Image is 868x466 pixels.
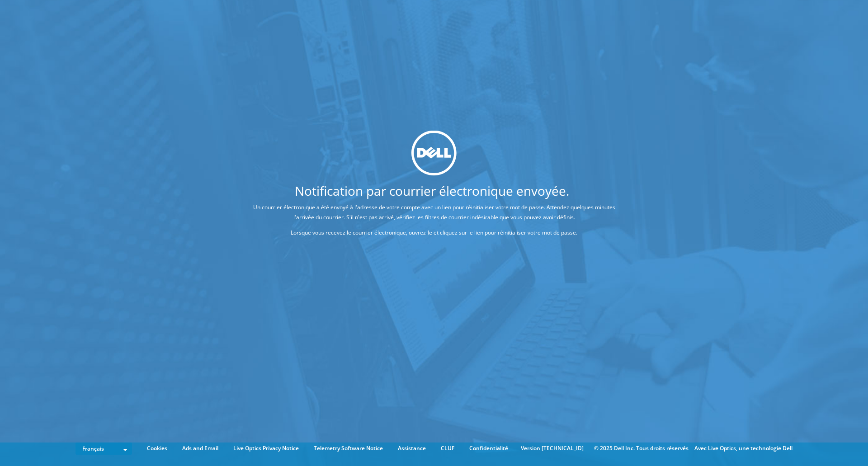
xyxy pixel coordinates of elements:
[251,202,617,222] p: Un courrier électronique a été envoyé à l'adresse de votre compte avec un lien pour réinitialiser...
[307,443,390,453] a: Telemetry Software Notice
[175,443,225,453] a: Ads and Email
[217,184,646,197] h1: Notification par courrier électronique envoyée.
[391,443,433,453] a: Assistance
[590,443,693,453] li: © 2025 Dell Inc. Tous droits réservés
[516,443,588,453] li: Version [TECHNICAL_ID]
[694,443,793,453] li: Avec Live Optics, une technologie Dell
[226,443,306,453] a: Live Optics Privacy Notice
[462,443,515,453] a: Confidentialité
[251,228,617,238] p: Lorsque vous recevez le courrier électronique, ouvrez-le et cliquez sur le lien pour réinitialise...
[434,443,461,453] a: CLUF
[140,443,174,453] a: Cookies
[411,131,457,176] img: dell_svg_logo.svg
